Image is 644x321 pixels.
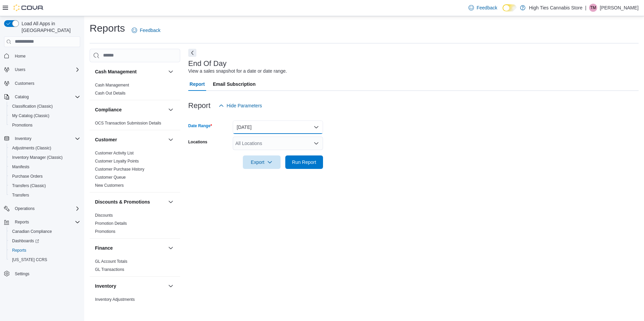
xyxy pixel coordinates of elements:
input: Dark Mode [503,4,517,11]
div: Discounts & Promotions [90,211,180,238]
span: Customer Queue [95,175,126,180]
a: Dashboards [7,236,83,246]
span: Manifests [12,164,29,170]
a: Promotion Details [95,221,127,226]
span: Load All Apps in [GEOGRAPHIC_DATA] [19,20,80,34]
span: Purchase Orders [9,172,80,180]
button: Catalog [1,92,83,102]
a: Transfers (Classic) [9,182,49,190]
nav: Complex example [4,48,80,296]
span: Reports [12,248,26,253]
a: Purchase Orders [9,172,45,180]
a: Discounts [95,213,113,218]
span: Promotions [9,121,80,129]
span: Run Report [292,159,316,166]
a: My Catalog (Classic) [9,112,52,120]
span: Customer Activity List [95,150,134,156]
button: Cash Management [95,68,165,75]
span: [US_STATE] CCRS [12,257,47,262]
button: Inventory [95,283,165,289]
span: Transfers (Classic) [12,183,46,188]
a: Settings [12,270,32,278]
button: Users [12,66,28,74]
a: Inventory Manager (Classic) [9,153,65,162]
a: New Customers [95,183,124,188]
button: Cash Management [167,68,175,76]
p: High Ties Cannabis Store [529,4,582,12]
div: Theresa Morgan [589,4,597,12]
button: Customer [167,136,175,144]
span: Customer Purchase History [95,167,144,172]
a: Promotions [9,121,35,129]
span: Cash Management [95,82,129,88]
span: Users [12,66,80,74]
button: Purchase Orders [7,172,83,181]
span: Washington CCRS [9,256,80,264]
button: [DATE] [233,120,323,134]
button: Discounts & Promotions [95,199,165,205]
button: Reports [12,218,32,226]
span: Inventory [12,135,80,143]
button: Export [243,155,281,169]
h3: Cash Management [95,68,137,75]
span: Adjustments (Classic) [12,145,51,151]
a: Home [12,52,28,60]
a: Classification (Classic) [9,102,56,110]
h3: Report [188,102,211,110]
span: Inventory Manager (Classic) [9,153,80,162]
span: My Catalog (Classic) [12,113,50,118]
span: Inventory [15,136,31,141]
button: My Catalog (Classic) [7,111,83,120]
button: Adjustments (Classic) [7,143,83,153]
span: Promotions [12,122,33,128]
button: Transfers (Classic) [7,181,83,190]
div: Finance [90,257,180,276]
button: Customer [95,136,165,143]
a: Canadian Compliance [9,227,55,236]
button: Hide Parameters [216,99,265,112]
a: Reports [9,246,29,254]
button: Finance [167,244,175,252]
h3: Inventory [95,283,116,289]
span: Email Subscription [213,77,256,91]
button: Settings [1,269,83,278]
button: Users [1,65,83,74]
button: Inventory Manager (Classic) [7,153,83,162]
span: Reports [9,246,80,254]
button: Transfers [7,190,83,200]
span: GL Transactions [95,267,124,272]
span: Home [12,52,80,60]
span: TM [590,4,596,12]
button: Canadian Compliance [7,227,83,236]
button: Run Report [285,155,323,169]
img: Cova [13,4,44,11]
p: | [585,4,586,12]
a: GL Account Totals [95,259,127,264]
p: [PERSON_NAME] [600,4,639,12]
span: Hide Parameters [227,102,262,109]
button: Reports [1,217,83,227]
button: Compliance [167,106,175,114]
span: Dashboards [9,237,80,245]
span: Dashboards [12,238,39,244]
span: Purchase Orders [12,174,43,179]
a: Transfers [9,191,32,199]
span: Customers [12,79,80,87]
button: Inventory [12,135,34,143]
h3: Discounts & Promotions [95,199,150,205]
a: Feedback [129,24,163,37]
span: Classification (Classic) [12,104,53,109]
a: Customer Activity List [95,151,134,155]
span: Customer Loyalty Points [95,158,139,164]
button: Classification (Classic) [7,102,83,111]
button: [US_STATE] CCRS [7,255,83,264]
div: Cash Management [90,81,180,100]
span: Transfers [12,192,29,198]
span: Manifests [9,163,80,171]
span: Home [15,53,26,59]
button: Operations [12,205,37,213]
span: Operations [12,205,80,213]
